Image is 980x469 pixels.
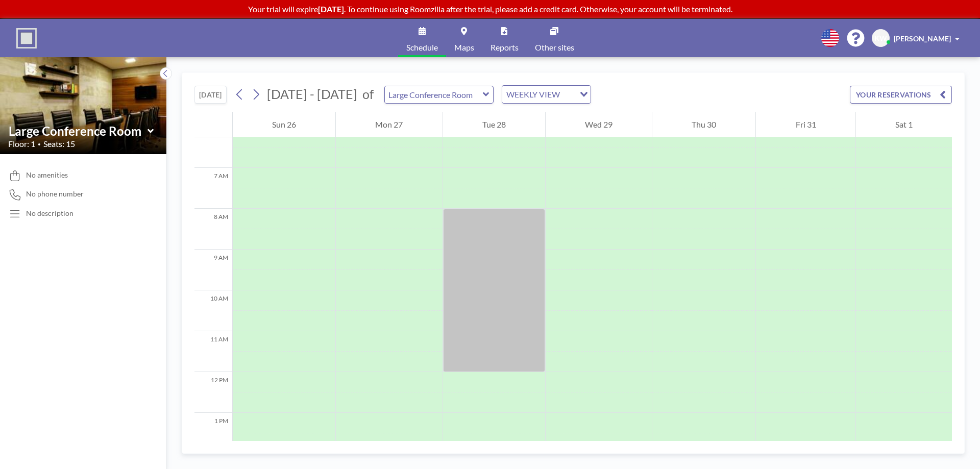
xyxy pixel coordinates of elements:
[504,88,562,101] span: WEEKLY VIEW
[454,43,474,52] span: Maps
[398,19,446,57] a: Schedule
[406,43,438,52] span: Schedule
[894,34,951,43] span: [PERSON_NAME]
[502,86,591,103] div: Search for option
[9,124,148,138] input: Large Conference Room
[194,168,232,209] div: 7 AM
[194,209,232,250] div: 8 AM
[318,4,344,14] b: [DATE]
[874,34,887,43] span: KW
[856,112,952,137] div: Sat 1
[362,86,374,102] span: of
[535,43,574,52] span: Other sites
[850,86,952,104] button: YOUR RESERVATIONS
[267,86,357,102] span: [DATE] - [DATE]
[16,28,37,48] img: organization-logo
[194,127,232,168] div: 6 AM
[491,43,519,52] span: Reports
[26,209,73,218] div: No description
[443,112,545,137] div: Tue 28
[26,189,84,199] span: No phone number
[233,112,335,137] div: Sun 26
[26,170,68,180] span: No amenities
[336,112,442,137] div: Mon 27
[194,413,232,454] div: 1 PM
[194,372,232,413] div: 12 PM
[8,139,35,149] span: Floor: 1
[756,112,855,137] div: Fri 31
[194,86,227,104] button: [DATE]
[385,86,483,103] input: Large Conference Room
[194,290,232,331] div: 10 AM
[482,19,527,57] a: Reports
[43,139,75,149] span: Seats: 15
[194,250,232,290] div: 9 AM
[652,112,755,137] div: Thu 30
[194,331,232,372] div: 11 AM
[527,19,582,57] a: Other sites
[38,141,41,147] span: •
[563,88,574,101] input: Search for option
[546,112,652,137] div: Wed 29
[446,19,482,57] a: Maps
